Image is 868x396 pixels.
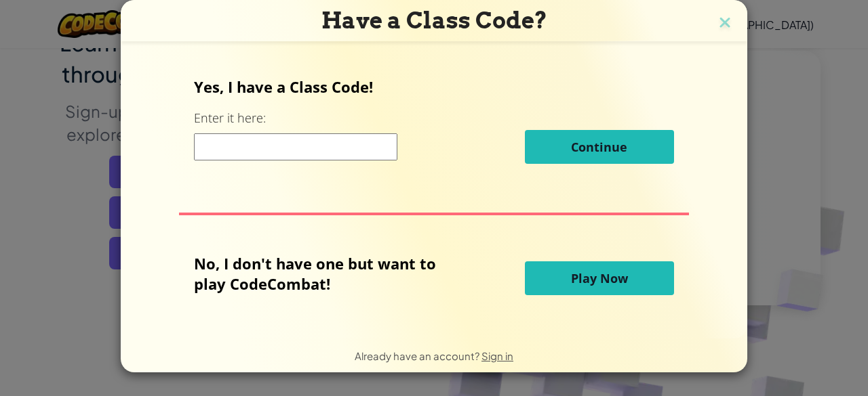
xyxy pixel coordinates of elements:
[571,139,627,155] span: Continue
[194,76,673,97] p: Yes, I have a Class Code!
[194,110,266,127] label: Enter it here:
[481,349,513,362] a: Sign in
[194,253,456,294] p: No, I don't have one but want to play CodeCombat!
[321,7,547,34] span: Have a Class Code?
[525,130,674,164] button: Continue
[716,14,734,34] img: close icon
[571,270,628,286] span: Play Now
[355,349,481,362] span: Already have an account?
[525,261,674,295] button: Play Now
